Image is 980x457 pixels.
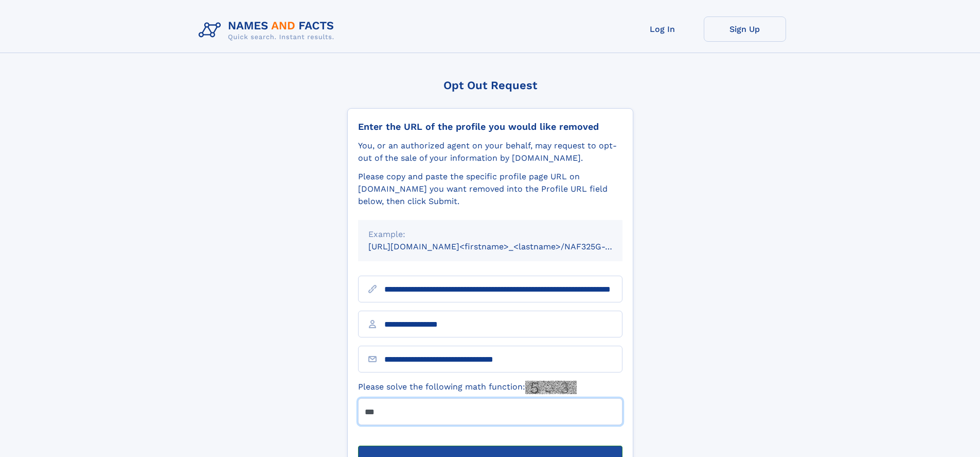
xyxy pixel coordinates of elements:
[368,228,612,241] div: Example:
[358,381,577,394] label: Please solve the following math function:
[347,79,633,92] div: Opt Out Request
[704,16,786,42] a: Sign Up
[194,16,343,44] img: Logo Names and Facts
[358,140,622,164] div: You, or an authorized agent on your behalf, may request to opt-out of the sale of your informatio...
[358,121,622,132] div: Enter the URL of the profile you would like removed
[368,242,642,251] small: [URL][DOMAIN_NAME]<firstname>_<lastname>/NAF325G-xxxxxxxx
[621,16,704,42] a: Log In
[358,171,622,208] div: Please copy and paste the specific profile page URL on [DOMAIN_NAME] you want removed into the Pr...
